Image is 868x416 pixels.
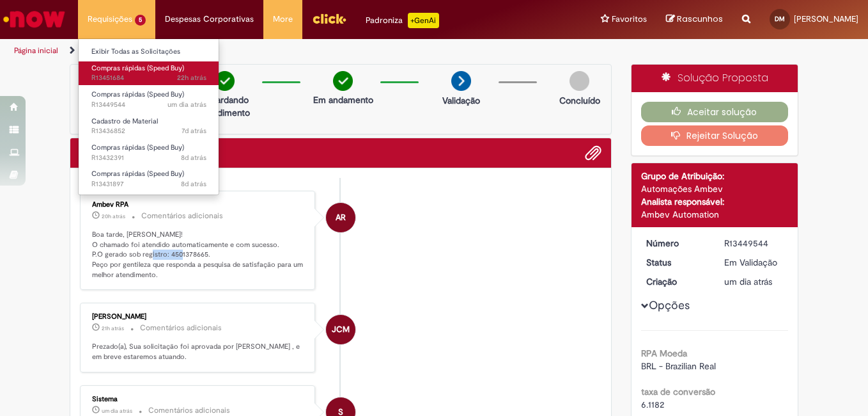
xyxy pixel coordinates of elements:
dt: Número [637,237,715,250]
p: +GenAi [408,13,439,28]
div: Ambev RPA [92,201,305,209]
span: Requisições [88,13,132,26]
span: 20h atrás [102,212,125,220]
div: R13449544 [724,237,784,250]
div: Ambev Automation [641,208,789,221]
img: click_logo_yellow_360x200.png [312,9,346,28]
p: Aguardando Aprovação [75,93,137,119]
span: R13436852 [91,126,206,136]
div: Ambev RPA [326,203,355,232]
a: Exibir Todas as Solicitações [79,45,219,59]
button: Aceitar solução [641,102,789,122]
a: Aberto R13451684 : Compras rápidas (Speed Buy) [79,61,219,85]
span: um dia atrás [102,407,132,415]
span: um dia atrás [724,276,772,287]
span: 6.1182 [641,399,664,410]
time: 26/08/2025 16:30:54 [102,407,132,415]
div: Grupo de Atribuição: [641,170,789,182]
time: 27/08/2025 12:52:30 [102,212,125,220]
img: ServiceNow [1,6,67,32]
span: Despesas Corporativas [165,13,254,26]
span: Compras rápidas (Speed Buy) [91,63,184,73]
button: Adicionar anexos [585,145,601,161]
span: Favoritos [612,13,647,26]
span: Rascunhos [677,13,723,25]
a: Aberto R13431897 : Compras rápidas (Speed Buy) [79,167,219,191]
time: 27/08/2025 11:46:43 [102,324,124,332]
span: 21h atrás [102,324,124,332]
span: R13432391 [91,153,206,163]
img: arrow-next.png [451,71,471,91]
p: Concluído [559,94,600,107]
span: BRL - Brazilian Real [641,360,716,372]
img: check-circle-green.png [215,71,235,91]
small: Comentários adicionais [140,323,222,333]
span: R13431897 [91,179,206,189]
p: Boa tarde, [PERSON_NAME]! O chamado foi atendido automaticamente e com sucesso. P.O gerado sob re... [92,230,305,280]
span: um dia atrás [167,100,206,109]
a: Rascunhos [666,13,723,26]
span: Compras rápidas (Speed Buy) [91,169,184,179]
p: Em andamento [313,93,373,106]
time: 27/08/2025 10:57:50 [177,73,206,83]
a: Aberto R13449544 : Compras rápidas (Speed Buy) [79,88,219,111]
p: Validação [442,94,480,107]
ul: Requisições [78,38,219,195]
div: Sistema [92,396,305,403]
span: Compras rápidas (Speed Buy) [91,90,184,99]
span: R13451684 [91,73,206,83]
div: [PERSON_NAME] [92,313,305,321]
span: 22h atrás [177,73,206,83]
img: check-circle-green.png [333,71,353,91]
a: Página inicial [14,45,58,56]
p: Aguardando atendimento [194,93,256,119]
img: img-circle-grey.png [570,71,589,91]
b: taxa de conversão [641,386,715,397]
span: 8d atrás [181,153,206,163]
span: More [273,13,293,26]
span: Cadastro de Material [91,116,158,126]
time: 26/08/2025 16:30:41 [724,276,772,287]
span: JCM [332,314,350,345]
small: Comentários adicionais [148,405,230,416]
div: Analista responsável: [641,195,789,208]
div: Em Validação [724,256,784,269]
dt: Criação [637,275,715,288]
a: Aberto R13436852 : Cadastro de Material [79,115,219,138]
div: Padroniza [366,13,439,28]
div: 26/08/2025 16:30:41 [724,275,784,288]
a: Aberto R13432391 : Compras rápidas (Speed Buy) [79,141,219,164]
span: AR [336,202,346,233]
div: Automações Ambev [641,182,789,195]
time: 26/08/2025 16:30:43 [167,100,206,109]
p: Prezado(a), Sua solicitação foi aprovada por [PERSON_NAME] , e em breve estaremos atuando. [92,342,305,362]
dt: Status [637,256,715,269]
small: Comentários adicionais [141,211,223,221]
time: 21/08/2025 15:05:50 [182,126,206,136]
b: RPA Moeda [641,348,687,359]
button: Rejeitar Solução [641,125,789,146]
time: 20/08/2025 13:23:20 [181,153,206,163]
span: 5 [135,15,146,26]
span: Compras rápidas (Speed Buy) [91,143,184,152]
span: [PERSON_NAME] [794,13,858,24]
ul: Trilhas de página [10,39,569,63]
span: 7d atrás [182,126,206,136]
span: DM [775,15,785,23]
div: Solução Proposta [632,65,798,92]
div: José Carlos Menezes De Oliveira Junior [326,315,355,344]
span: R13449544 [91,100,206,110]
time: 20/08/2025 11:18:06 [181,179,206,189]
span: 8d atrás [181,179,206,189]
